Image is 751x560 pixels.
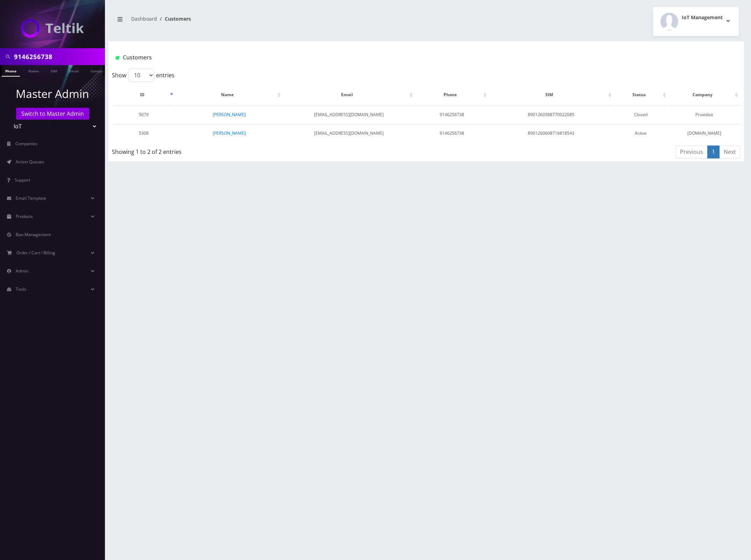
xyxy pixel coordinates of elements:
[25,65,42,76] a: Name
[176,85,282,105] th: Name: activate to sort column ascending
[283,124,415,142] td: [EMAIL_ADDRESS][DOMAIN_NAME]
[47,65,61,76] a: SIM
[16,250,55,256] span: Order / Cart / Billing
[283,106,415,123] td: [EMAIL_ADDRESS][DOMAIN_NAME]
[283,85,415,105] th: Email: activate to sort column ascending
[675,146,708,158] a: Previous
[16,213,33,219] span: Products
[707,146,720,158] a: 1
[614,124,668,142] td: Active
[415,85,488,105] th: Phone: activate to sort column ascending
[2,65,20,77] a: Phone
[668,124,740,142] td: [DOMAIN_NAME]
[131,15,157,22] a: Dashboard
[157,15,191,22] li: Customers
[16,268,28,274] span: Admin
[682,15,723,21] h2: IoT Management
[15,141,37,147] span: Companies
[113,124,175,142] td: 5308
[16,159,44,165] span: Action Queues
[65,65,82,76] a: Email
[128,69,154,82] select: Showentries
[21,19,84,38] img: IoT
[213,112,246,118] a: [PERSON_NAME]
[16,286,26,292] span: Tools
[719,146,741,158] a: Next
[415,106,488,123] td: 9146256738
[14,50,103,63] input: Search in Company
[16,232,51,238] span: Ban Management
[489,106,613,123] td: 8901260588770022085
[16,108,89,120] a: Switch to Master Admin
[112,145,369,156] div: Showing 1 to 2 of 2 entries
[614,85,668,105] th: Status: activate to sort column ascending
[489,124,613,142] td: 8901260608716818543
[668,85,740,105] th: Company: activate to sort column ascending
[112,69,175,82] label: Show entries
[15,177,30,183] span: Support
[614,106,668,123] td: Closed
[113,85,175,105] th: ID: activate to sort column descending
[415,124,488,142] td: 9146256738
[489,85,613,105] th: SIM: activate to sort column ascending
[113,106,175,123] td: 5079
[668,106,740,123] td: Proxidize
[213,130,246,136] a: [PERSON_NAME]
[114,12,421,31] nav: breadcrumb
[16,195,46,201] span: Email Template
[87,65,111,76] a: Company
[115,54,632,61] h1: Customers
[653,7,739,36] button: IoT Management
